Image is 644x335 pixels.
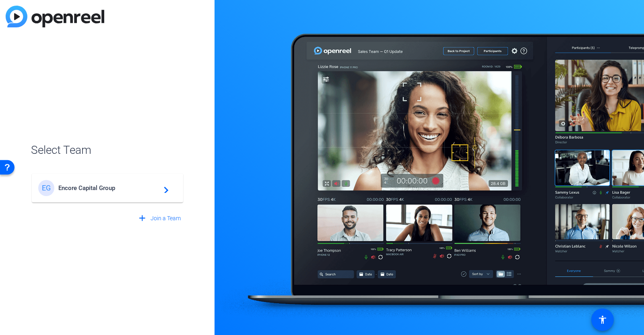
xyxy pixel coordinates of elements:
[134,211,184,226] button: Join a Team
[58,184,159,192] span: Encore Capital Group
[6,6,104,27] img: blue-gradient.svg
[38,180,54,196] div: EG
[159,183,169,193] mat-icon: navigate_next
[137,213,147,223] mat-icon: add
[31,142,184,159] span: Select Team
[151,214,181,223] span: Join a Team
[598,315,607,325] mat-icon: accessibility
